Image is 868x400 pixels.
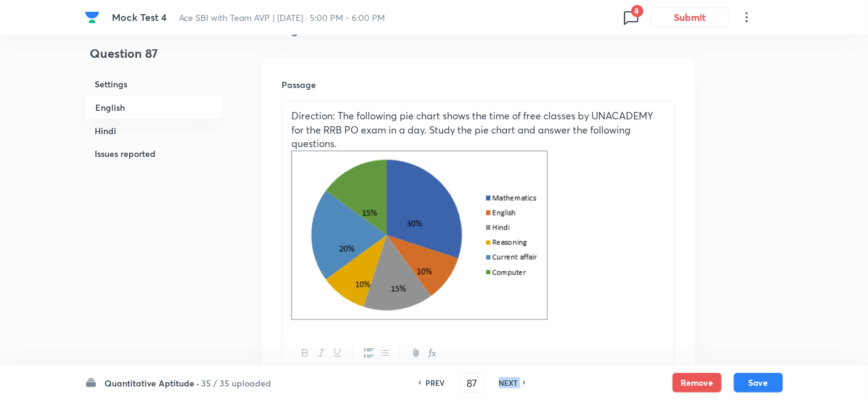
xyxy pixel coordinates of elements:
h4: Question 87 [85,44,223,73]
span: Mock Test 4 [112,10,167,23]
a: Company Logo [85,10,102,25]
h6: Hindi [85,119,223,142]
h6: English [85,95,223,119]
p: Direction: The following pie chart shows the time of free classes by UNACADEMY for the RRB PO exa... [291,109,665,151]
button: Remove [673,373,722,393]
h6: NEXT [499,377,518,388]
h6: Settings [85,73,223,95]
img: 21-06-21-04:23:38-AM [291,151,548,320]
span: 8 [631,5,644,17]
h6: Passage [282,78,675,91]
button: Save [734,373,783,393]
span: Ace SBI with Team AVP | [DATE] · 5:00 PM - 6:00 PM [179,12,385,23]
button: Submit [651,7,730,27]
h6: Quantitative Aptitude · [105,377,199,390]
h6: Issues reported [85,142,223,165]
img: Company Logo [85,10,100,25]
h6: PREV [426,377,445,388]
h6: 35 / 35 uploaded [201,377,271,390]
